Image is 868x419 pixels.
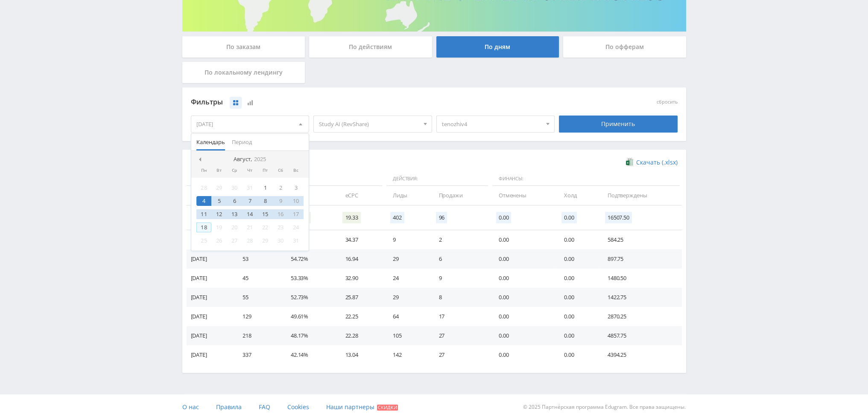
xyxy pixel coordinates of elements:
[599,230,682,249] td: 584.25
[436,212,447,223] span: 96
[211,196,227,206] div: 5
[282,345,336,364] td: 42.14%
[555,326,599,345] td: 0.00
[273,196,288,206] div: 9
[234,345,282,364] td: 337
[430,345,490,364] td: 27
[599,345,682,364] td: 4394.25
[242,183,257,193] div: 31
[196,209,212,219] div: 11
[626,158,677,167] a: Скачать (.xlsx)
[288,168,304,173] div: Вс
[273,183,288,193] div: 2
[187,326,234,345] td: [DATE]
[257,236,273,246] div: 29
[182,403,199,411] span: О нас
[430,269,490,288] td: 9
[336,249,384,269] td: 16.94
[187,288,234,307] td: [DATE]
[257,223,273,232] div: 22
[490,230,555,249] td: 0.00
[384,269,430,288] td: 24
[657,99,678,105] button: сбросить
[626,158,633,166] img: xlsx
[384,249,430,269] td: 29
[257,183,273,193] div: 1
[216,403,242,411] span: Правила
[228,134,255,150] button: Период
[309,36,432,58] div: По действиям
[288,209,304,219] div: 17
[336,230,384,249] td: 34.37
[282,186,336,205] td: CR
[336,326,384,345] td: 22.28
[442,116,542,132] span: tenozhiv4
[282,288,336,307] td: 52.73%
[273,236,288,246] div: 30
[555,249,599,269] td: 0.00
[561,212,576,223] span: 0.00
[436,36,559,58] div: По дням
[430,288,490,307] td: 8
[559,116,678,133] div: Применить
[282,230,336,249] td: 52.94%
[384,345,430,364] td: 142
[182,36,305,58] div: По заказам
[336,288,384,307] td: 25.87
[242,168,257,173] div: Чт
[282,269,336,288] td: 53.33%
[273,209,288,219] div: 16
[196,196,212,206] div: 4
[211,223,227,232] div: 19
[211,236,227,246] div: 26
[555,345,599,364] td: 0.00
[242,209,257,219] div: 14
[259,403,270,411] span: FAQ
[227,223,242,232] div: 20
[187,230,234,249] td: [DATE]
[490,307,555,326] td: 0.00
[384,186,430,205] td: Лиды
[490,326,555,345] td: 0.00
[193,134,228,150] button: Календарь
[430,230,490,249] td: 2
[242,236,257,246] div: 28
[336,186,384,205] td: eCPC
[227,183,242,193] div: 30
[234,288,282,307] td: 55
[232,134,252,150] span: Период
[384,307,430,326] td: 64
[242,223,257,232] div: 21
[288,223,304,232] div: 24
[182,62,305,83] div: По локальному лендингу
[599,288,682,307] td: 1422.75
[187,345,234,364] td: [DATE]
[490,288,555,307] td: 0.00
[490,186,555,205] td: Отменены
[490,249,555,269] td: 0.00
[555,307,599,326] td: 0.00
[326,403,374,411] span: Наши партнеры
[555,186,599,205] td: Холд
[384,230,430,249] td: 9
[227,196,242,206] div: 6
[187,269,234,288] td: [DATE]
[288,236,304,246] div: 31
[187,249,234,269] td: [DATE]
[377,405,398,410] span: Скидки
[282,326,336,345] td: 48.17%
[288,183,304,193] div: 3
[384,288,430,307] td: 29
[282,249,336,269] td: 54.72%
[490,345,555,364] td: 0.00
[211,168,227,173] div: Вт
[555,269,599,288] td: 0.00
[282,307,336,326] td: 49.61%
[599,269,682,288] td: 1480.50
[599,186,682,205] td: Подтверждены
[599,307,682,326] td: 2870.25
[599,249,682,269] td: 897.75
[430,186,490,205] td: Продажи
[342,212,360,223] span: 19.33
[191,116,309,132] div: [DATE]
